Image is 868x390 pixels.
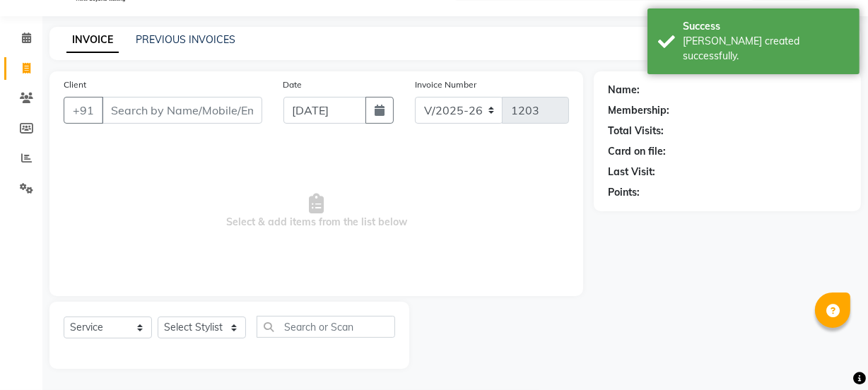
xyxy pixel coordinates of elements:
div: Bill created successfully. [683,34,849,64]
span: Select & add items from the list below [64,141,569,282]
button: +91 [64,97,103,124]
div: Card on file: [608,144,666,159]
input: Search or Scan [257,316,395,338]
div: Points: [608,185,640,200]
div: Success [683,19,849,34]
input: Search by Name/Mobile/Email/Code [102,97,262,124]
div: Total Visits: [608,124,664,138]
label: Invoice Number [415,78,476,91]
a: PREVIOUS INVOICES [136,33,235,46]
div: Last Visit: [608,165,655,179]
label: Date [283,78,303,91]
label: Client [64,78,86,91]
a: INVOICE [66,28,119,53]
div: Membership: [608,103,669,118]
div: Name: [608,83,640,97]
